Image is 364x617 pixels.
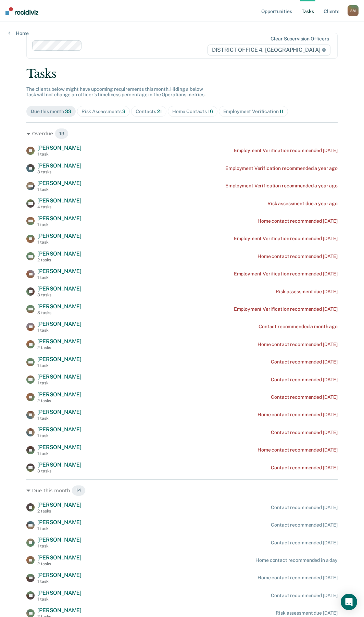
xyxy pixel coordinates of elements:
[37,572,81,578] span: [PERSON_NAME]
[234,148,338,153] div: Employment Verification recommended [DATE]
[271,430,337,435] div: Contact recommended [DATE]
[258,218,338,224] div: Home contact recommended [DATE]
[234,236,338,242] div: Employment Verification recommended [DATE]
[37,233,81,239] span: [PERSON_NAME]
[271,359,337,365] div: Contact recommended [DATE]
[37,461,81,468] span: [PERSON_NAME]
[258,412,338,418] div: Home contact recommended [DATE]
[271,465,337,471] div: Contact recommended [DATE]
[37,502,81,508] span: [PERSON_NAME]
[37,328,81,333] div: 1 task
[37,562,81,566] div: 2 tasks
[26,86,205,98] span: The clients below might have upcoming requirements this month. Hiding a below task will not chang...
[37,152,81,157] div: 1 task
[341,594,357,610] div: Open Intercom Messenger
[37,373,81,380] span: [PERSON_NAME]
[234,271,338,277] div: Employment Verification recommended [DATE]
[37,444,81,451] span: [PERSON_NAME]
[37,303,81,310] span: [PERSON_NAME]
[258,254,338,259] div: Home contact recommended [DATE]
[37,590,81,596] span: [PERSON_NAME]
[37,275,81,280] div: 1 task
[72,485,86,496] span: 14
[37,187,81,192] div: 1 task
[37,250,81,257] span: [PERSON_NAME]
[271,394,337,400] div: Contact recommended [DATE]
[37,293,81,297] div: 3 tasks
[37,162,81,169] span: [PERSON_NAME]
[37,285,81,292] span: [PERSON_NAME]
[55,128,69,139] span: 19
[37,544,81,548] div: 1 task
[37,536,81,543] span: [PERSON_NAME]
[255,557,337,563] div: Home contact recommended in a day
[258,447,338,453] div: Home contact recommended [DATE]
[122,109,125,114] span: 3
[37,145,81,151] span: [PERSON_NAME]
[8,30,29,36] a: Home
[271,505,337,510] div: Contact recommended [DATE]
[37,345,81,350] div: 2 tasks
[225,183,338,189] div: Employment Verification recommended a year ago
[26,485,338,496] div: Due this month 14
[5,7,38,15] img: Recidiviz
[37,398,81,403] div: 2 tasks
[208,45,330,55] span: DISTRICT OFFICE 4, [GEOGRAPHIC_DATA]
[37,579,81,584] div: 1 task
[37,197,81,204] span: [PERSON_NAME]
[81,109,126,114] div: Risk Assessments
[37,258,81,262] div: 2 tasks
[37,469,81,473] div: 3 tasks
[37,338,81,345] span: [PERSON_NAME]
[208,109,213,114] span: 16
[225,165,338,171] div: Employment Verification recommended a year ago
[26,67,338,81] div: Tasks
[258,575,338,581] div: Home contact recommended [DATE]
[37,356,81,362] span: [PERSON_NAME]
[37,363,81,368] div: 1 task
[37,310,81,315] div: 3 tasks
[271,377,337,383] div: Contact recommended [DATE]
[37,391,81,398] span: [PERSON_NAME]
[37,409,81,415] span: [PERSON_NAME]
[271,540,337,546] div: Contact recommended [DATE]
[37,433,81,438] div: 1 task
[37,240,81,245] div: 1 task
[276,610,337,616] div: Risk assessment due [DATE]
[271,522,337,528] div: Contact recommended [DATE]
[37,451,81,456] div: 1 task
[37,597,81,602] div: 1 task
[37,509,81,514] div: 2 tasks
[348,5,359,16] div: S M
[37,268,81,274] span: [PERSON_NAME]
[37,554,81,561] span: [PERSON_NAME]
[258,342,338,347] div: Home contact recommended [DATE]
[37,170,81,174] div: 3 tasks
[65,109,71,114] span: 33
[172,109,213,114] div: Home Contacts
[37,215,81,222] span: [PERSON_NAME]
[234,306,338,312] div: Employment Verification recommended [DATE]
[31,109,71,114] div: Due this month
[37,416,81,421] div: 1 task
[37,426,81,433] span: [PERSON_NAME]
[37,519,81,526] span: [PERSON_NAME]
[37,321,81,327] span: [PERSON_NAME]
[348,5,359,16] button: SM
[259,324,338,330] div: Contact recommended a month ago
[37,180,81,186] span: [PERSON_NAME]
[37,381,81,385] div: 1 task
[267,201,338,207] div: Risk assessment due a year ago
[276,289,337,295] div: Risk assessment due [DATE]
[37,526,81,531] div: 1 task
[37,607,81,614] span: [PERSON_NAME]
[136,109,162,114] div: Contacts
[37,222,81,227] div: 1 task
[271,36,329,42] div: Clear supervision officers
[223,109,284,114] div: Employment Verification
[271,593,337,599] div: Contact recommended [DATE]
[26,128,338,139] div: Overdue 19
[279,109,284,114] span: 11
[157,109,162,114] span: 21
[37,205,81,209] div: 4 tasks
